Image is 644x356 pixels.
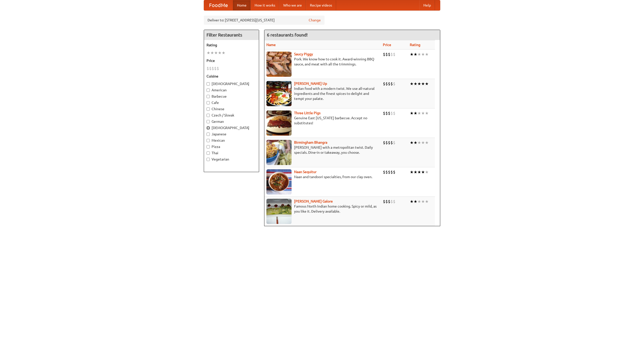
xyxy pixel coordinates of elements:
[266,52,292,77] img: saucy.jpg
[294,111,320,115] a: Three Little Pigs
[207,100,256,105] label: Cafe
[207,139,210,142] input: Mexican
[207,126,210,130] input: [DEMOGRAPHIC_DATA]
[207,113,256,118] label: Czech / Slovak
[390,52,393,57] li: $
[207,106,256,111] label: Chinese
[421,81,425,87] li: ★
[209,66,212,71] li: $
[266,115,379,126] p: Genuine East [US_STATE] barbecue. Accept no substitutes!
[393,110,395,116] li: $
[207,119,256,124] label: German
[383,140,385,145] li: $
[207,43,256,48] h5: Rating
[251,0,279,10] a: How it works
[266,57,379,67] p: Pork. We know how to cook it. Award-winning BBQ sauce, and meat with all the trimmings.
[388,110,390,116] li: $
[388,199,390,204] li: $
[266,110,292,136] img: littlepigs.jpg
[410,43,420,47] a: Rating
[309,18,321,23] a: Change
[390,199,393,204] li: $
[385,169,388,175] li: $
[294,52,313,56] a: Saucy Piggy
[393,52,395,57] li: $
[294,199,333,203] a: [PERSON_NAME] Galore
[425,110,429,116] li: ★
[414,110,417,116] li: ★
[294,170,316,174] b: Naan Sequitur
[390,140,393,145] li: $
[266,145,379,155] p: [PERSON_NAME] with a metropolitan twist. Daily specials. Dine-in or takeaway, you choose.
[306,0,336,10] a: Recipe videos
[385,199,388,204] li: $
[207,74,256,79] h5: Cuisine
[207,138,256,143] label: Mexican
[390,110,393,116] li: $
[207,150,256,155] label: Thai
[210,50,214,56] li: ★
[207,132,256,137] label: Japanese
[207,88,256,93] label: American
[207,94,256,99] label: Barbecue
[393,169,395,175] li: $
[222,50,225,56] li: ★
[421,52,425,57] li: ★
[279,0,306,10] a: Who we are
[390,169,393,175] li: $
[207,145,210,148] input: Pizza
[266,199,292,224] img: currygalore.jpg
[207,151,210,155] input: Thai
[207,50,210,56] li: ★
[207,133,210,136] input: Japanese
[266,174,379,179] p: Naan and tandoori specialties, from our clay oven.
[266,43,276,47] a: Name
[421,199,425,204] li: ★
[212,66,214,71] li: $
[218,50,222,56] li: ★
[267,32,308,37] ng-pluralize: 6 restaurants found!
[383,52,385,57] li: $
[294,82,327,86] a: [PERSON_NAME] Up
[207,144,256,149] label: Pizza
[388,169,390,175] li: $
[421,140,425,145] li: ★
[388,52,390,57] li: $
[425,199,429,204] li: ★
[425,81,429,87] li: ★
[207,158,210,161] input: Vegetarian
[204,0,233,10] a: FoodMe
[414,81,417,87] li: ★
[207,89,210,92] input: American
[214,66,217,71] li: $
[207,58,256,63] h5: Price
[410,169,414,175] li: ★
[393,140,395,145] li: $
[410,140,414,145] li: ★
[204,16,325,25] div: Deliver to: [STREET_ADDRESS][US_STATE]
[393,81,395,87] li: $
[425,52,429,57] li: ★
[233,0,251,10] a: Home
[266,204,379,214] p: Famous North Indian home cooking. Spicy or mild, as you like it. Delivery available.
[383,199,385,204] li: $
[207,66,209,71] li: $
[410,110,414,116] li: ★
[266,169,292,194] img: naansequitur.jpg
[294,140,327,144] a: Birmingham Bhangra
[388,81,390,87] li: $
[414,52,417,57] li: ★
[410,52,414,57] li: ★
[393,199,395,204] li: $
[417,52,421,57] li: ★
[425,140,429,145] li: ★
[217,66,219,71] li: $
[266,86,379,101] p: Indian food with a modern twist. We use all-natural ingredients and the finest spices to delight ...
[385,52,388,57] li: $
[207,157,256,162] label: Vegetarian
[414,140,417,145] li: ★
